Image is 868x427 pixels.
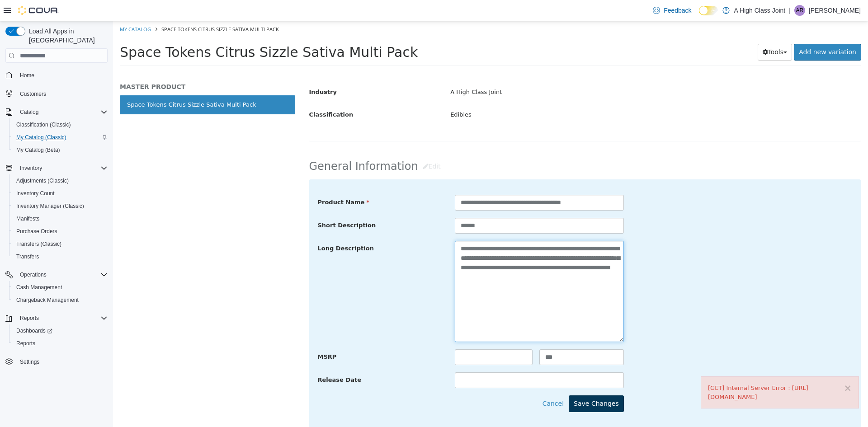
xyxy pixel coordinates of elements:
span: Reports [13,338,108,349]
span: Customers [16,88,108,99]
div: A High Class Joint [330,63,755,79]
button: Purchase Orders [9,225,111,238]
span: Adjustments (Classic) [13,175,108,186]
span: Home [20,72,34,79]
button: Transfers (Classic) [9,238,111,250]
span: Dashboards [16,327,52,334]
span: Load All Apps in [GEOGRAPHIC_DATA] [25,27,108,45]
button: My Catalog (Beta) [9,144,111,156]
span: Operations [20,271,47,278]
a: Purchase Orders [13,226,61,237]
span: Transfers [13,251,108,262]
span: My Catalog (Beta) [13,145,108,155]
span: Purchase Orders [16,228,57,235]
button: Adjustments (Classic) [9,174,111,187]
a: Space Tokens Citrus Sizzle Sativa Multi Pack [7,74,182,93]
span: My Catalog (Classic) [13,132,108,143]
button: Operations [16,269,50,280]
span: Settings [20,358,39,366]
a: Chargeback Management [13,295,82,305]
a: Inventory Count [13,188,58,199]
button: Settings [2,355,111,368]
button: × [731,362,739,372]
span: Transfers (Classic) [16,240,61,248]
span: Inventory Manager (Classic) [16,202,84,210]
button: Reports [9,337,111,350]
button: Home [2,68,111,81]
span: Chargeback Management [16,296,79,304]
a: Feedback [649,1,695,19]
span: Reports [20,314,39,322]
a: Dashboards [13,325,56,336]
button: Classification (Classic) [9,118,111,131]
div: [GET] Internal Server Error : [URL][DOMAIN_NAME] [595,362,739,380]
button: Catalog [16,107,42,117]
span: Inventory Manager (Classic) [13,201,108,211]
span: Customers [20,90,46,98]
span: Adjustments (Classic) [16,177,69,184]
span: MSRP [205,332,224,339]
button: Edit [305,137,333,154]
p: A High Class Joint [734,5,786,16]
span: Long Description [205,224,261,230]
span: Classification [196,90,241,97]
span: Transfers [16,253,39,260]
div: Alexa Rushton [794,5,805,16]
p: [PERSON_NAME] [809,5,861,16]
span: Feedback [664,6,691,15]
a: My Catalog (Classic) [13,132,70,143]
p: | [789,5,791,16]
h2: General Information [196,137,748,154]
span: Classification (Classic) [13,119,108,130]
span: Transfers (Classic) [13,239,108,249]
button: Cancel [429,374,456,391]
a: Manifests [13,213,43,224]
span: Reports [16,340,35,347]
span: Chargeback Management [13,295,108,305]
span: Cash Management [13,282,108,293]
span: My Catalog (Classic) [16,134,66,141]
span: Manifests [16,215,39,222]
span: Purchase Orders [13,226,108,237]
span: Catalog [16,107,108,117]
a: Customers [16,89,50,99]
a: Transfers (Classic) [13,239,65,249]
h5: MASTER PRODUCT [7,61,182,70]
button: Transfers [9,250,111,263]
button: Inventory [2,162,111,174]
button: Operations [2,268,111,281]
span: Inventory [20,164,42,172]
span: Release Date [205,355,249,362]
span: Dashboards [13,325,108,336]
button: Manifests [9,212,111,225]
button: Reports [16,313,42,324]
span: Operations [16,269,108,280]
button: Inventory [16,163,46,174]
a: Cash Management [13,282,66,293]
span: Home [16,69,108,80]
span: Settings [16,356,108,367]
button: My Catalog (Classic) [9,131,111,144]
a: Classification (Classic) [13,119,75,130]
span: Classification (Classic) [16,121,71,128]
button: Cash Management [9,281,111,294]
span: Cash Management [16,284,62,291]
button: Tools [645,23,679,39]
a: Dashboards [9,324,111,337]
button: Inventory Count [9,187,111,200]
span: Inventory Count [13,188,108,199]
a: My Catalog [7,5,38,11]
span: My Catalog (Beta) [16,146,60,154]
nav: Complex example [5,65,108,392]
span: Inventory [16,163,108,174]
span: AR [796,5,804,16]
span: Space Tokens Citrus Sizzle Sativa Multi Pack [48,5,166,11]
span: Short Description [205,201,263,207]
button: Inventory Manager (Classic) [9,200,111,212]
a: Home [16,70,38,81]
span: Inventory Count [16,190,55,197]
a: My Catalog (Beta) [13,145,64,155]
input: Dark Mode [699,6,718,15]
span: Reports [16,313,108,324]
